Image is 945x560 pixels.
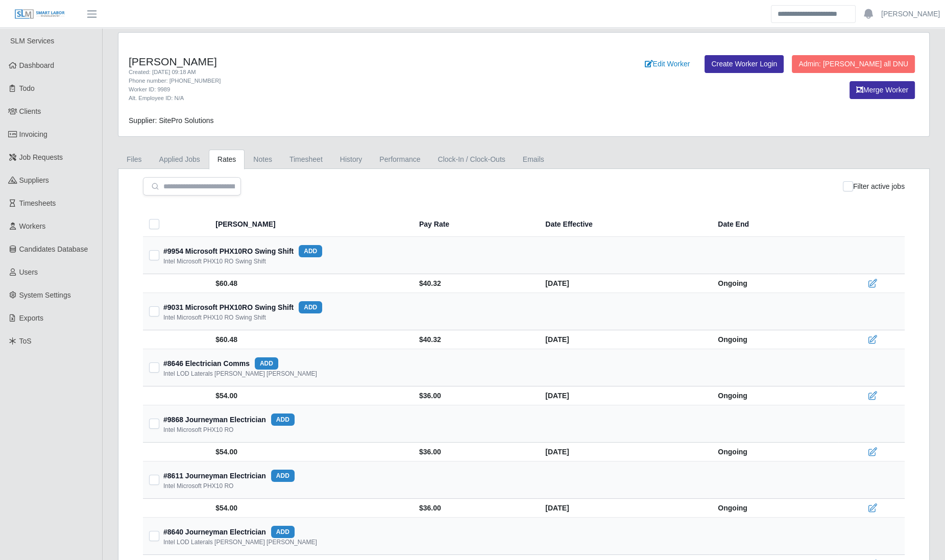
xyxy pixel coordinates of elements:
[850,81,915,99] button: Merge Worker
[411,386,537,405] td: $36.00
[537,443,710,461] td: [DATE]
[255,357,278,370] button: add
[537,274,710,293] td: [DATE]
[371,150,429,169] a: Performance
[710,330,838,349] td: Ongoing
[163,470,295,482] div: #8611 Journeyman Electrician
[271,413,295,426] button: add
[163,526,295,538] div: #8640 Journeyman Electrician
[14,9,65,20] img: SLM Logo
[299,301,322,313] button: add
[19,84,35,92] span: Todo
[299,245,322,257] button: add
[411,499,537,518] td: $36.00
[151,150,209,169] a: Applied Jobs
[271,526,295,538] button: add
[710,274,838,293] td: Ongoing
[129,55,584,68] h4: [PERSON_NAME]
[281,150,331,169] a: Timesheet
[331,150,371,169] a: History
[10,37,54,45] span: SLM Services
[705,55,784,73] a: Create Worker Login
[129,94,584,103] div: Alt. Employee ID: N/A
[710,499,838,518] td: Ongoing
[514,150,553,169] a: Emails
[771,5,856,23] input: Search
[710,386,838,405] td: Ongoing
[537,499,710,518] td: [DATE]
[411,330,537,349] td: $40.32
[411,212,537,237] th: Pay Rate
[163,257,266,265] div: Intel Microsoft PHX10 RO Swing Shift
[19,176,49,184] span: Suppliers
[163,245,322,257] div: #9954 Microsoft PHX10RO Swing Shift
[163,301,322,313] div: #9031 Microsoft PHX10RO Swing Shift
[843,177,905,196] div: Filter active jobs
[638,55,696,73] a: Edit Worker
[163,482,233,490] div: Intel Microsoft PHX10 RO
[411,274,537,293] td: $40.32
[710,212,838,237] th: Date End
[19,222,46,230] span: Workers
[19,130,47,138] span: Invoicing
[129,68,584,77] div: Created: [DATE] 09:18 AM
[19,337,32,345] span: ToS
[163,357,278,370] div: #8646 Electrician Comms
[537,386,710,405] td: [DATE]
[19,153,63,161] span: Job Requests
[19,291,71,299] span: System Settings
[710,443,838,461] td: Ongoing
[163,370,317,378] div: Intel LOD Laterals [PERSON_NAME] [PERSON_NAME]
[163,413,295,426] div: #9868 Journeyman Electrician
[118,150,151,169] a: Files
[163,426,233,434] div: Intel Microsoft PHX10 RO
[19,199,56,207] span: Timesheets
[19,61,55,69] span: Dashboard
[209,386,411,405] td: $54.00
[209,150,245,169] a: Rates
[245,150,281,169] a: Notes
[537,330,710,349] td: [DATE]
[19,107,41,115] span: Clients
[19,314,43,322] span: Exports
[209,212,411,237] th: [PERSON_NAME]
[129,85,584,94] div: Worker ID: 9989
[209,499,411,518] td: $54.00
[163,538,317,546] div: Intel LOD Laterals [PERSON_NAME] [PERSON_NAME]
[129,77,584,85] div: Phone number: [PHONE_NUMBER]
[209,274,411,293] td: $60.48
[411,443,537,461] td: $36.00
[881,9,940,19] a: [PERSON_NAME]
[129,116,214,125] span: Supplier: SitePro Solutions
[19,245,88,253] span: Candidates Database
[19,268,38,276] span: Users
[209,443,411,461] td: $54.00
[209,330,411,349] td: $60.48
[537,212,710,237] th: Date Effective
[429,150,514,169] a: Clock-In / Clock-Outs
[271,470,295,482] button: add
[163,313,266,322] div: Intel Microsoft PHX10 RO Swing Shift
[792,55,915,73] button: Admin: [PERSON_NAME] all DNU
